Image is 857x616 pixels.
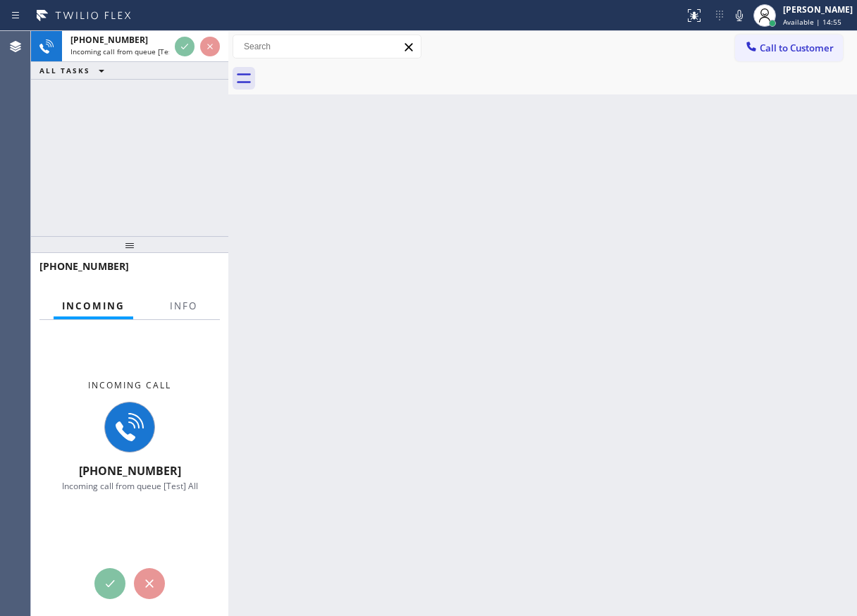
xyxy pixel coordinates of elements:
[62,300,125,312] span: Incoming
[200,37,220,56] button: Reject
[175,37,195,56] button: Accept
[39,66,90,75] span: ALL TASKS
[39,259,129,273] span: [PHONE_NUMBER]
[233,35,421,58] input: Search
[62,480,198,492] span: Incoming call from queue [Test] All
[760,42,834,54] span: Call to Customer
[54,292,133,320] button: Incoming
[729,6,749,25] button: Mute
[783,4,853,16] div: [PERSON_NAME]
[88,379,171,391] span: Incoming call
[31,62,118,79] button: ALL TASKS
[783,17,841,27] span: Available | 14:55
[79,463,181,479] span: [PHONE_NUMBER]
[735,35,843,61] button: Call to Customer
[94,568,125,599] button: Accept
[134,568,165,599] button: Reject
[70,47,187,56] span: Incoming call from queue [Test] All
[70,34,148,46] span: [PHONE_NUMBER]
[161,292,206,320] button: Info
[170,300,197,312] span: Info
